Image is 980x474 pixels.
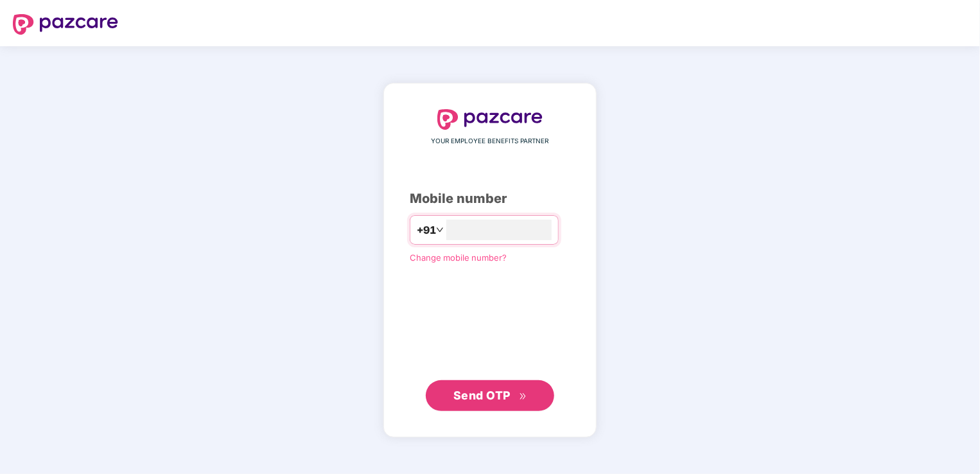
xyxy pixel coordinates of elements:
[410,252,507,263] a: Change mobile number?
[453,389,511,402] span: Send OTP
[437,109,543,130] img: logo
[417,222,436,238] span: +91
[519,392,527,401] span: double-right
[436,226,444,234] span: down
[410,189,570,209] div: Mobile number
[13,14,118,35] img: logo
[426,380,554,411] button: Send OTPdouble-right
[432,136,549,146] span: YOUR EMPLOYEE BENEFITS PARTNER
